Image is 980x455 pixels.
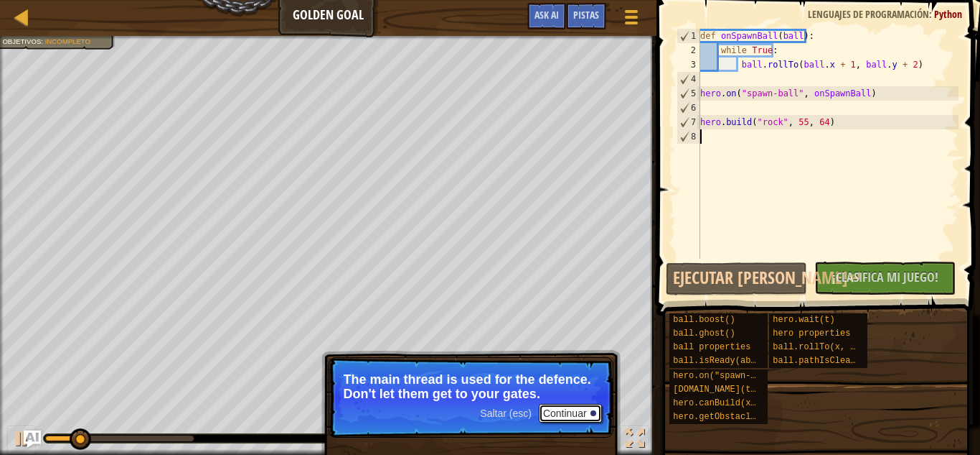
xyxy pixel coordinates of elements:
[677,86,700,101] div: 5
[677,72,700,86] div: 4
[677,129,700,144] div: 8
[673,385,802,395] span: [DOMAIN_NAME](type, x, y)
[24,431,41,448] button: Ask AI
[539,404,602,423] button: Continuar
[773,328,850,339] span: hero properties
[7,426,36,455] button: Ctrl + P: Play
[613,3,649,37] button: Mostrar menú de juego
[773,342,860,352] span: ball.rollTo(x, y)
[677,43,700,58] div: 2
[673,371,797,381] span: hero.on("spawn-ball", f)
[666,262,807,295] button: Ejecutar [PERSON_NAME]↵
[2,37,41,45] span: Objetivos
[677,58,700,72] div: 3
[41,37,44,45] span: :
[934,7,962,21] span: Python
[677,115,700,129] div: 7
[621,426,649,455] button: Cambia a pantalla completa.
[673,328,735,339] span: ball.ghost()
[45,37,90,45] span: Incompleto
[527,3,566,29] button: Ask AI
[673,356,781,366] span: ball.isReady(ability)
[344,372,598,401] p: The main thread is used for the defence. Don't let them get to your gates.
[673,412,797,422] span: hero.getObstacleAt(x, y)
[773,315,834,325] span: hero.wait(t)
[673,315,735,325] span: ball.boost()
[773,356,886,366] span: ball.pathIsClear(x, y)
[573,8,599,22] span: Pistas
[673,342,750,352] span: ball properties
[677,29,700,43] div: 1
[534,8,559,22] span: Ask AI
[673,398,771,408] span: hero.canBuild(x, y)
[814,262,956,295] button: ¡Clasifica Mi Juego!
[832,268,938,286] span: ¡Clasifica Mi Juego!
[677,101,700,115] div: 6
[929,7,934,21] span: :
[480,408,532,419] span: Saltar (esc)
[808,7,929,21] span: Lenguajes de programación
